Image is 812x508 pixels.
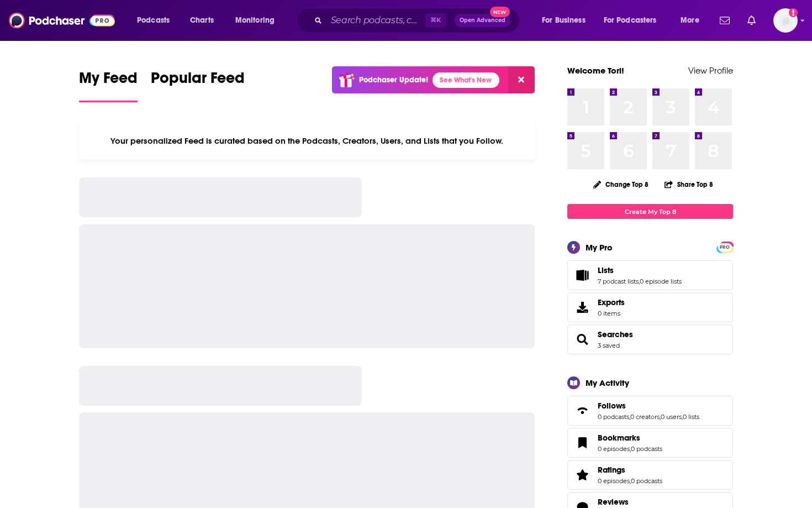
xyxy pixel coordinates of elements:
[598,329,633,339] a: Searches
[743,11,760,30] a: Show notifications dropdown
[326,12,425,29] input: Search podcasts, credits, & more...
[773,8,798,33] img: User Profile
[718,243,731,251] a: PRO
[571,435,593,451] a: Bookmarks
[151,69,245,102] a: Popular Feed
[598,497,662,507] a: Reviews
[640,277,682,285] a: 0 episode lists
[190,13,214,28] span: Charts
[542,13,586,28] span: For Business
[151,69,245,94] span: Popular Feed
[789,8,798,17] svg: Add a profile image
[490,7,510,17] span: New
[598,310,625,317] span: 0 items
[571,332,593,347] a: Searches
[79,69,138,94] span: My Feed
[433,72,499,88] a: See What's New
[359,75,428,85] p: Podchaser Update!
[598,401,626,411] span: Follows
[630,445,631,453] span: ,
[460,18,505,23] span: Open Advanced
[586,378,629,388] div: My Activity
[598,497,629,507] span: Reviews
[598,265,682,275] a: Lists
[715,11,734,30] a: Show notifications dropdown
[660,413,661,421] span: ,
[567,396,733,426] span: Follows
[567,204,733,219] a: Create My Top 8
[631,445,662,453] a: 0 podcasts
[567,428,733,458] span: Bookmarks
[307,8,530,33] div: Search podcasts, credits, & more...
[598,297,625,307] span: Exports
[630,413,660,421] a: 0 creators
[598,277,639,285] a: 7 podcast lists
[567,65,624,76] a: Welcome Tori!
[129,12,184,29] button: open menu
[571,467,593,483] a: Ratings
[630,477,631,485] span: ,
[534,12,599,29] button: open menu
[9,10,115,31] img: Podchaser - Follow, Share and Rate Podcasts
[79,122,535,160] div: Your personalized Feed is curated based on the Podcasts, Creators, Users, and Lists that you Follow.
[586,242,613,253] div: My Pro
[79,69,138,102] a: My Feed
[631,477,662,485] a: 0 podcasts
[455,14,510,27] button: Open AdvancedNew
[571,403,593,418] a: Follows
[682,413,683,421] span: ,
[598,342,620,349] a: 3 saved
[598,433,640,443] span: Bookmarks
[597,12,673,29] button: open menu
[681,13,699,28] span: More
[598,465,662,475] a: Ratings
[673,12,713,29] button: open menu
[228,12,289,29] button: open menu
[773,8,798,33] button: Show profile menu
[718,243,731,252] span: PRO
[235,13,275,28] span: Monitoring
[598,465,625,475] span: Ratings
[598,413,629,421] a: 0 podcasts
[598,477,630,485] a: 0 episodes
[629,413,630,421] span: ,
[183,12,220,29] a: Charts
[683,413,699,421] a: 0 lists
[137,13,170,28] span: Podcasts
[598,265,614,275] span: Lists
[598,433,662,443] a: Bookmarks
[773,8,798,33] span: Logged in as torisims
[639,277,640,285] span: ,
[604,13,657,28] span: For Podcasters
[567,260,733,290] span: Lists
[587,177,655,191] button: Change Top 8
[598,401,699,411] a: Follows
[567,292,733,322] a: Exports
[425,13,446,28] span: ⌘ K
[598,445,630,453] a: 0 episodes
[567,324,733,354] span: Searches
[688,65,733,76] a: View Profile
[661,413,682,421] a: 0 users
[571,300,593,315] span: Exports
[664,174,714,195] button: Share Top 8
[567,460,733,490] span: Ratings
[571,268,593,283] a: Lists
